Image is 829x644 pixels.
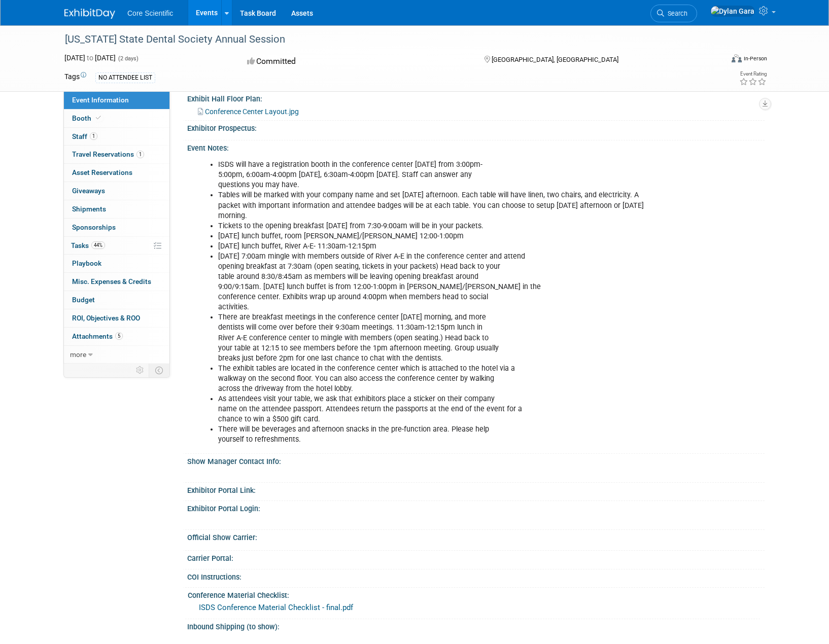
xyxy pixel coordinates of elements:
li: There will be beverages and afternoon snacks in the pre-function area. Please help yourself to re... [218,424,646,445]
div: Conference Material Checklist: [188,588,760,600]
span: Travel Reservations [72,150,144,158]
span: Budget [72,296,95,304]
span: Asset Reservations [72,168,132,176]
span: (2 days) [117,55,139,62]
span: Core Scientific [127,9,173,17]
span: 1 [90,132,97,140]
a: Asset Reservations [64,164,169,182]
span: Search [664,10,687,17]
a: Travel Reservations1 [64,146,169,163]
a: Event Information [64,91,169,109]
div: Event Notes: [187,140,765,153]
div: COI Instructions: [187,569,765,582]
a: Shipments [64,200,169,218]
a: Staff1 [64,128,169,146]
a: more [64,346,169,364]
li: [DATE] lunch buffet, room [PERSON_NAME]/[PERSON_NAME] 12:00-1:00pm [218,231,646,241]
span: [GEOGRAPHIC_DATA], [GEOGRAPHIC_DATA] [492,56,618,63]
div: Event Rating [739,71,767,77]
div: NO ATTENDEE LIST [95,73,155,83]
span: Attachments [72,332,123,340]
div: Exhibitor Prospectus: [187,121,765,133]
span: Giveaways [72,187,105,195]
td: Tags [64,71,86,83]
a: Attachments5 [64,328,169,345]
img: ExhibitDay [64,9,115,19]
span: 44% [91,241,105,249]
div: Exhibit Hall Floor Plan: [187,91,765,104]
div: Official Show Carrier: [187,530,765,543]
li: Tables will be marked with your company name and set [DATE] afternoon. Each table will have linen... [218,190,646,221]
div: Committed [244,53,468,70]
li: The exhibit tables are located in the conference center which is attached to the hotel via a walk... [218,364,646,394]
td: Toggle Event Tabs [149,364,170,377]
i: Booth reservation complete [96,115,101,121]
a: Budget [64,291,169,309]
div: Event Format [663,53,767,68]
a: Giveaways [64,182,169,200]
span: Booth [72,114,103,122]
span: Event Information [72,96,129,104]
img: Format-Inperson.png [732,54,742,62]
a: Sponsorships [64,219,169,236]
span: Playbook [72,259,101,267]
div: Inbound Shipping (to show): [187,619,765,632]
li: [DATE] 7:00am mingle with members outside of River A-E in the conference center and attend openin... [218,252,646,312]
li: Tickets to the opening breakfast [DATE] from 7:30-9:00am will be in your packets. [218,221,646,231]
div: Show Manager Contact Info: [187,454,765,467]
span: more [70,350,86,359]
a: Playbook [64,255,169,272]
a: Conference Center Layout.jpg [198,108,299,116]
span: Conference Center Layout.jpg [205,108,299,116]
span: 5 [115,332,123,340]
li: There are breakfast meetings in the conference center [DATE] morning, and more dentists will come... [218,312,646,363]
a: ROI, Objectives & ROO [64,309,169,327]
li: As attendees visit your table, we ask that exhibitors place a sticker on their company name on th... [218,394,646,424]
a: Search [650,5,697,22]
div: [US_STATE] State Dental Society Annual Session [61,30,707,49]
img: Dylan Gara [710,6,755,17]
span: 1 [136,151,144,158]
a: Tasks44% [64,237,169,255]
div: In-Person [743,55,767,62]
span: Tasks [71,241,105,249]
li: [DATE] lunch buffet, River A-E- 11:30am-12:15pm [218,241,646,252]
div: Exhibitor Portal Login: [187,501,765,514]
a: Misc. Expenses & Credits [64,273,169,291]
span: Shipments [72,205,106,213]
span: [DATE] [DATE] [64,54,116,62]
span: Sponsorships [72,223,116,231]
li: ISDS will have a registration booth in the conference center [DATE] from 3:00pm- 5:00pm, 6:00am-4... [218,160,646,190]
div: Carrier Portal: [187,551,765,563]
span: Misc. Expenses & Credits [72,277,151,285]
span: Staff [72,132,97,140]
a: ISDS Conference Material Checklist - final.pdf [199,603,353,612]
td: Personalize Event Tab Strip [131,364,149,377]
span: ROI, Objectives & ROO [72,314,140,322]
a: Booth [64,110,169,127]
div: Exhibitor Portal Link: [187,483,765,495]
span: to [85,54,95,62]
